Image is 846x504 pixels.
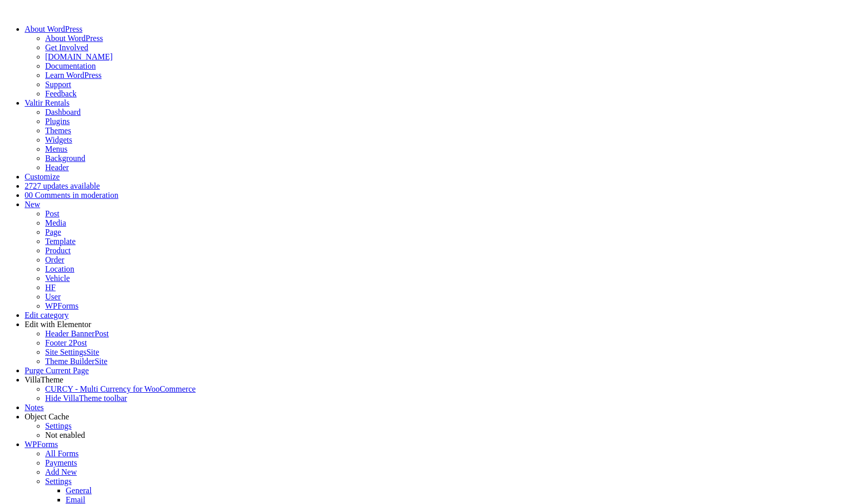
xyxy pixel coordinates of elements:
[45,228,61,236] a: Page
[94,357,107,366] span: Site
[45,477,72,486] a: Settings
[45,163,69,172] a: Header
[45,357,94,366] span: Theme Builder
[73,338,87,347] span: Post
[45,329,109,338] a: Header BannerPost
[25,126,842,172] ul: Valtir Rentals
[45,292,61,301] a: User
[45,218,66,227] a: Media
[45,385,195,393] a: CURCY - Multi Currency for WooCommerce
[45,458,77,467] a: Payments
[45,117,70,126] a: Plugins
[45,108,81,116] a: Dashboard
[25,182,33,190] span: 27
[45,394,127,402] span: Hide VillaTheme toolbar
[45,348,99,356] a: Site SettingsSite
[45,237,75,246] a: Template
[25,172,60,181] a: Customize
[66,495,85,504] a: Email
[45,283,55,292] a: HF
[45,301,78,310] a: WPForms
[25,440,58,449] a: WPForms
[45,135,72,144] a: Widgets
[86,348,99,356] span: Site
[25,311,69,319] a: Edit category
[45,265,74,273] a: Location
[25,412,842,421] div: Object Cache
[25,366,89,375] a: Purge Current Page
[45,246,71,255] a: Product
[25,52,842,98] ul: About WordPress
[45,468,77,476] a: Add New
[45,421,72,430] a: Settings
[33,182,100,190] span: 27 updates available
[25,375,842,385] div: VillaTheme
[45,145,68,153] a: Menus
[45,34,103,43] a: About WordPress
[45,329,94,338] span: Header Banner
[45,357,107,366] a: Theme BuilderSite
[45,274,70,283] a: Vehicle
[45,62,96,70] a: Documentation
[45,154,85,163] a: Background
[25,25,83,33] span: About WordPress
[25,209,842,311] ul: New
[25,200,40,209] span: New
[94,329,109,338] span: Post
[45,71,102,79] a: Learn WordPress
[45,348,86,356] span: Site Settings
[25,403,44,412] a: Notes
[25,320,91,329] span: Edit with Elementor
[45,43,88,52] a: Get Involved
[45,338,87,347] a: Footer 2Post
[25,191,29,199] span: 0
[45,338,73,347] span: Footer 2
[45,126,71,135] a: Themes
[66,486,92,495] a: General
[29,191,119,199] span: 0 Comments in moderation
[45,431,842,440] div: Status: Not enabled
[25,98,70,107] a: Valtir Rentals
[45,255,64,264] a: Order
[45,449,78,458] a: All Forms
[25,108,842,126] ul: Valtir Rentals
[25,34,842,52] ul: About WordPress
[45,209,60,218] a: Post
[45,89,76,98] a: Feedback
[45,52,113,61] a: [DOMAIN_NAME]
[45,80,71,89] a: Support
